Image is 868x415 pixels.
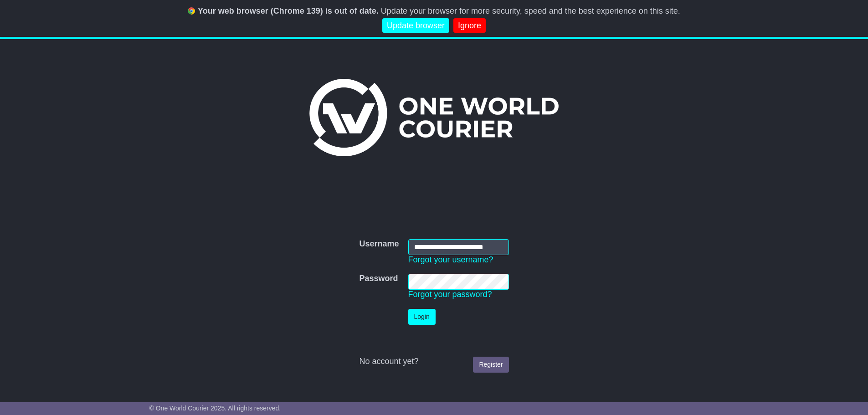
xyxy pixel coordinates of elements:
[408,255,493,264] a: Forgot your username?
[198,6,379,15] b: Your web browser (Chrome 139) is out of date.
[309,79,558,156] img: One World
[473,357,508,373] a: Register
[359,274,398,284] label: Password
[382,18,449,33] a: Update browser
[359,357,508,367] div: No account yet?
[381,6,680,15] span: Update your browser for more security, speed and the best experience on this site.
[408,290,492,299] a: Forgot your password?
[408,309,436,325] button: Login
[359,239,399,249] label: Username
[149,405,281,412] span: © One World Courier 2025. All rights reserved.
[453,18,486,33] a: Ignore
